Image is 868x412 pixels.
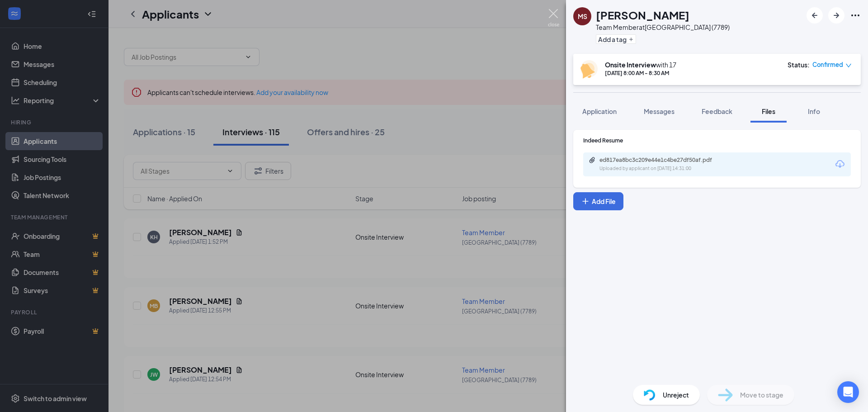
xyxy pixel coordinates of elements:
div: with 17 [605,60,676,69]
div: MS [578,12,587,21]
span: Messages [644,107,675,115]
span: Info [808,107,820,115]
div: Uploaded by applicant on [DATE] 14:31:00 [599,165,735,172]
button: Add FilePlus [573,192,623,210]
svg: Ellipses [850,10,861,21]
svg: Download [835,159,845,170]
span: Application [582,107,617,115]
div: Status : [788,60,810,69]
b: Onsite Interview [605,61,656,69]
h1: [PERSON_NAME] [596,7,689,23]
div: Indeed Resume [583,137,851,144]
span: Confirmed [812,60,843,69]
span: Unreject [663,390,689,400]
svg: Paperclip [589,156,596,164]
span: down [845,62,852,69]
div: [DATE] 8:00 AM - 8:30 AM [605,69,676,77]
div: ed817ea8bc3c209e44e1c4be27df50af.pdf [599,156,726,164]
button: PlusAdd a tag [596,34,636,44]
button: ArrowLeftNew [807,7,823,24]
div: Open Intercom Messenger [837,381,859,403]
svg: Plus [628,37,634,42]
a: Papercliped817ea8bc3c209e44e1c4be27df50af.pdfUploaded by applicant on [DATE] 14:31:00 [589,156,735,172]
svg: ArrowLeftNew [809,10,820,21]
svg: ArrowRight [831,10,842,21]
svg: Plus [581,197,590,206]
span: Move to stage [740,390,783,400]
div: Team Member at [GEOGRAPHIC_DATA] (7789) [596,23,730,32]
span: Feedback [702,107,732,115]
span: Files [762,107,775,115]
button: ArrowRight [828,7,844,24]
